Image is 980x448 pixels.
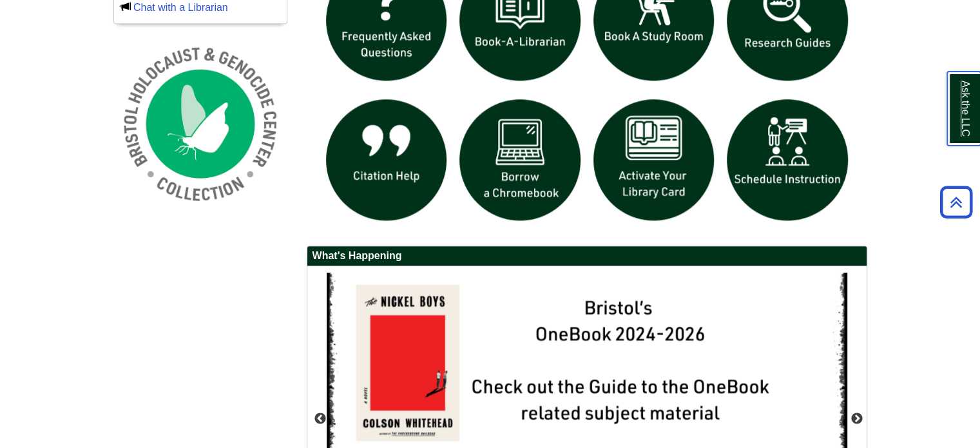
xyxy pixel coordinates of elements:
[936,193,977,211] a: Back to Top
[307,246,867,266] h2: What's Happening
[133,2,228,13] a: Chat with a Librarian
[113,37,287,211] img: Holocaust and Genocide Collection
[720,93,854,227] img: For faculty. Schedule Library Instruction icon links to form.
[320,93,454,227] img: citation help icon links to citation help guide page
[314,413,327,425] button: Previous
[850,413,863,425] button: Next
[453,93,587,227] img: Borrow a chromebook icon links to the borrow a chromebook web page
[587,93,721,227] img: activate Library Card icon links to form to activate student ID into library card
